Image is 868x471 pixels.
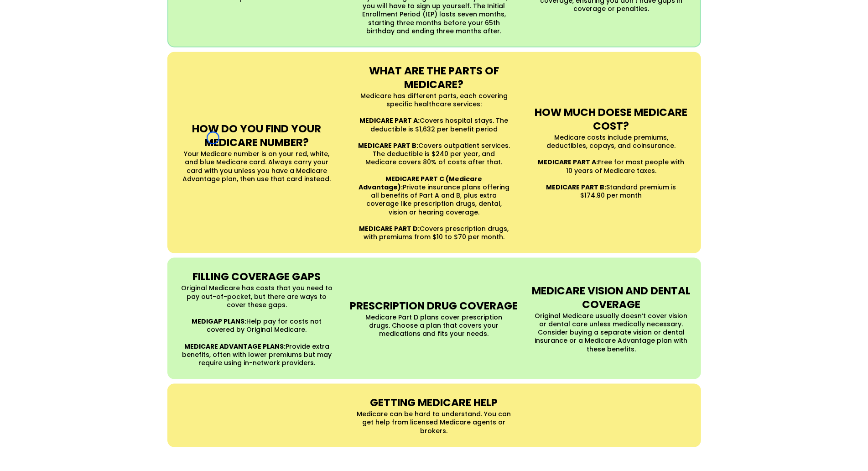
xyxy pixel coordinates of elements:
[358,141,418,150] strong: MEDICARE PART B:
[357,225,511,241] p: Covers prescription drugs, with premiums from $10 to $70 per month.
[369,63,499,92] strong: WHAT ARE THE PARTS OF MEDICARE?
[180,317,334,334] p: Help pay for costs not covered by Original Medicare.
[357,116,511,133] p: Covers hospital stays. The deductible is $1,632 per benefit period
[534,133,689,150] p: Medicare costs include premiums, deductibles, copays, and coinsurance.
[180,284,334,309] p: Original Medicare has costs that you need to pay out-of-pocket, but there are ways to cover these...
[357,92,511,108] p: Medicare has different parts, each covering specific healthcare services:
[546,183,607,192] strong: MEDICARE PART B:
[184,342,286,351] strong: MEDICARE ADVANTAGE PLANS:
[534,312,689,353] p: Original Medicare usually doesn’t cover vision or dental care unless medically necessary. Conside...
[357,141,511,167] p: Covers outpatient services. The deductible is $240 per year, and Medicare covers 80% of costs aft...
[534,183,689,199] p: Standard premium is $174.90 per month
[192,269,321,284] strong: FILLING COVERAGE GAPS
[535,105,688,133] strong: HOW MUCH DOESE MEDICARE COST?
[359,174,483,192] strong: MEDICARE PART C (Medicare Advantage):
[534,158,689,174] p: Free for most people with 10 years of Medicare taxes.
[370,395,498,410] strong: GETTING MEDICARE HELP
[180,150,334,183] p: Your Medicare number is on your red, white, and blue Medicare card. Always carry your card with y...
[360,116,420,125] strong: MEDICARE PART A:
[357,410,511,435] p: Medicare can be hard to understand. You can get help from licensed Medicare agents or brokers.
[357,313,511,338] p: Medicare Part D plans cover prescription drugs. Choose a plan that covers your medications and fi...
[350,298,518,313] strong: PRESCRIPTION DRUG COVERAGE
[192,317,246,326] strong: MEDIGAP PLANS:
[357,175,511,216] p: Private insurance plans offering all benefits of Part A and B, plus extra coverage like prescript...
[538,157,598,167] strong: MEDICARE PART A:
[359,224,420,233] strong: MEDICARE PART D:
[180,342,334,367] p: Provide extra benefits, often with lower premiums but may require using in-network providers.
[532,283,691,312] strong: MEDICARE VISION AND DENTAL COVERAGE
[192,121,321,150] strong: HOW DO YOU FIND YOUR MEDICARE NUMBER?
